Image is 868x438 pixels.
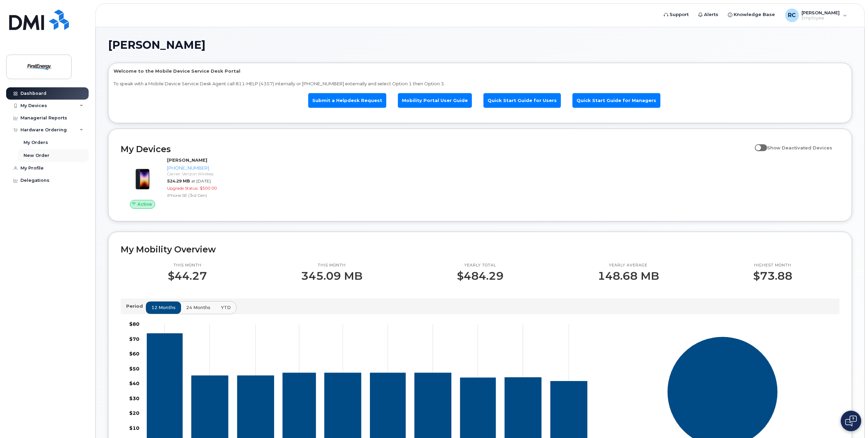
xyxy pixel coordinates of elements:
tspan: $10 [129,425,139,431]
strong: [PERSON_NAME] [167,157,207,163]
p: Welcome to the Mobile Device Service Desk Portal [114,68,847,74]
span: $500.00 [200,186,217,191]
a: Active[PERSON_NAME][PHONE_NUMBER]Carrier: Verizon Wireless524.29 MBat [DATE]Upgrade Status:$500.0... [121,157,294,209]
p: $44.27 [168,270,207,282]
span: at [DATE] [191,178,211,184]
p: This month [301,263,362,268]
span: [PERSON_NAME] [108,40,206,50]
p: Highest month [753,263,792,268]
div: [PHONE_NUMBER] [167,165,291,171]
a: Quick Start Guide for Managers [572,93,660,108]
p: $73.88 [753,270,792,282]
p: Period [126,303,146,309]
span: Upgrade Status: [167,186,198,191]
div: iPhone SE (3rd Gen) [167,192,291,198]
tspan: $30 [129,395,139,401]
p: 345.09 MB [301,270,362,282]
tspan: $20 [129,410,139,417]
div: Carrier: Verizon Wireless [167,171,291,177]
p: 148.68 MB [598,270,659,282]
p: Yearly total [457,263,504,268]
p: This month [168,263,207,268]
h2: My Devices [121,144,751,154]
tspan: $60 [129,351,139,357]
span: YTD [221,304,231,311]
span: 24 months [186,304,210,311]
a: Mobility Portal User Guide [398,93,472,108]
tspan: $80 [129,321,139,327]
span: 524.29 MB [167,178,190,184]
a: Quick Start Guide for Users [483,93,561,108]
p: To speak with a Mobile Device Service Desk Agent call 811-HELP (4357) internally or [PHONE_NUMBER... [114,81,847,87]
a: Submit a Helpdesk Request [308,93,386,108]
p: $484.29 [457,270,504,282]
tspan: $70 [129,336,139,342]
img: image20231002-3703462-1angbar.jpeg [126,160,159,193]
tspan: $40 [129,381,139,387]
span: Show Deactivated Devices [767,145,832,150]
img: Open chat [845,415,857,426]
h2: My Mobility Overview [121,244,839,254]
tspan: $50 [129,366,139,372]
span: Active [137,201,152,207]
input: Show Deactivated Devices [755,141,760,147]
p: Yearly average [598,263,659,268]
